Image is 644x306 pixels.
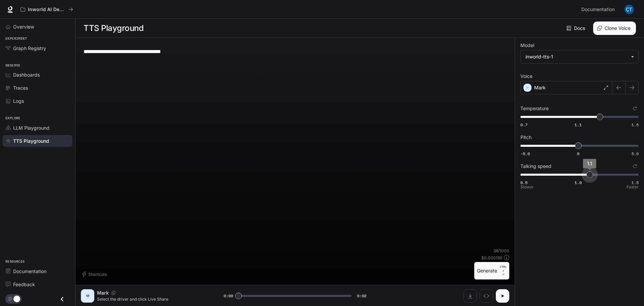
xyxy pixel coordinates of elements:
span: LLM Playground [13,124,50,131]
span: 0.5 [520,180,527,185]
img: User avatar [624,5,634,14]
button: Inspect [480,289,493,303]
button: Download audio [463,289,477,303]
p: Voice [520,74,533,79]
span: 1.5 [632,122,639,128]
span: 1.1 [587,161,592,166]
a: Dashboards [3,69,72,81]
div: M [82,291,93,301]
span: 0:00 [224,293,233,299]
a: Feedback [3,278,72,290]
p: Temperature [520,106,549,111]
h1: TTS Playground [84,21,143,35]
button: Close drawer [55,292,70,306]
span: 1.5 [632,180,639,185]
span: 1.0 [575,180,582,185]
div: inworld-tts-1 [521,50,638,63]
span: 0.7 [520,122,527,128]
a: Traces [3,82,72,94]
p: Select the driver and click Live Share [97,296,207,302]
span: Traces [13,84,28,91]
a: Documentation [579,3,620,16]
a: LLM Playground [3,122,72,134]
span: Documentation [13,268,46,275]
div: inworld-tts-1 [525,53,627,60]
span: TTS Playground [13,137,49,144]
p: Mark [97,290,109,296]
span: Dark mode toggle [13,295,20,302]
p: ⏎ [500,265,507,277]
p: Talking speed [520,164,551,169]
span: -5.0 [520,151,530,157]
p: Inworld AI Demos [28,7,66,12]
span: Graph Registry [13,45,46,52]
p: $ 0.000190 [481,255,503,261]
span: 0 [577,151,579,157]
button: Reset to default [631,163,639,170]
button: GenerateCTRL +⏎ [474,262,509,279]
span: 0:02 [357,293,366,299]
a: Logs [3,95,72,107]
p: 38 / 1000 [493,248,509,254]
button: Shortcuts [81,269,109,279]
p: Mark [534,84,546,91]
p: Slower [520,185,534,189]
p: Pitch [520,135,532,140]
button: User avatar [622,3,636,16]
p: Model [520,43,534,48]
span: 1.1 [575,122,582,128]
span: Dashboards [13,71,40,78]
span: 5.0 [632,151,639,157]
span: Feedback [13,281,35,288]
p: CTRL + [500,265,507,273]
a: TTS Playground [3,135,72,147]
span: Overview [13,23,34,30]
p: Faster [626,185,639,189]
a: Graph Registry [3,42,72,54]
a: Overview [3,21,72,33]
button: Copy Voice ID [109,291,118,295]
span: Documentation [581,5,615,14]
span: Logs [13,97,24,104]
button: All workspaces [18,3,76,16]
a: Documentation [3,265,72,277]
a: Docs [565,21,588,35]
button: Reset to default [631,105,639,112]
button: Clone Voice [593,21,636,35]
